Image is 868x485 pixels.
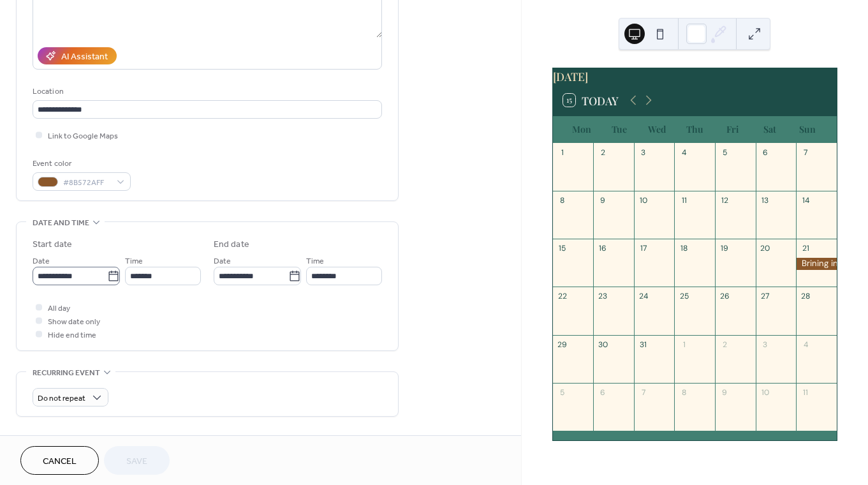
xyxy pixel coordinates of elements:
div: 20 [760,243,770,254]
div: 4 [679,147,689,158]
span: Event image [33,432,82,445]
div: Brining in the Winter Solstice! [796,258,837,269]
div: 2 [719,339,730,350]
div: 19 [719,243,730,254]
div: 16 [598,243,608,254]
span: Do not repeat [38,391,85,406]
button: AI Assistant [38,47,117,64]
div: 13 [760,195,770,206]
span: All day [48,302,70,315]
div: 24 [638,291,649,302]
div: End date [214,238,249,251]
div: 26 [719,291,730,302]
div: [DATE] [553,68,837,85]
div: 8 [557,195,568,206]
div: Event color [33,157,128,170]
div: 9 [598,195,608,206]
span: Cancel [43,455,77,468]
span: #8B572AFF [63,176,110,190]
div: 25 [679,291,689,302]
div: 22 [557,291,568,302]
button: Cancel [20,446,99,475]
div: 3 [760,339,770,350]
span: Date [33,255,50,268]
div: 18 [679,243,689,254]
div: Wed [638,116,676,142]
div: 8 [679,387,689,398]
span: Time [125,255,143,268]
span: Recurring event [33,366,100,380]
div: 7 [800,147,811,158]
div: 30 [598,339,608,350]
div: 28 [800,291,811,302]
div: 6 [598,387,608,398]
div: 23 [598,291,608,302]
div: Start date [33,238,72,251]
div: 29 [557,339,568,350]
div: Tue [601,116,638,142]
div: 27 [760,291,770,302]
button: 15Today [559,91,624,110]
div: 5 [719,147,730,158]
div: 15 [557,243,568,254]
div: 11 [800,387,811,398]
span: Date and time [33,216,89,230]
span: Link to Google Maps [48,130,118,143]
div: 4 [800,339,811,350]
div: Mon [563,116,601,142]
div: 17 [638,243,649,254]
div: 10 [760,387,770,398]
span: Time [306,255,324,268]
div: 14 [800,195,811,206]
div: Sat [751,116,789,142]
div: Sun [789,116,827,142]
div: 11 [679,195,689,206]
div: 7 [638,387,649,398]
span: Date [214,255,231,268]
div: 3 [638,147,649,158]
div: 1 [679,339,689,350]
div: Fri [714,116,751,142]
div: 21 [800,243,811,254]
div: 12 [719,195,730,206]
div: AI Assistant [61,50,108,64]
div: Location [33,85,379,98]
span: Show date only [48,315,100,329]
div: 1 [557,147,568,158]
div: 10 [638,195,649,206]
div: 5 [557,387,568,398]
span: Hide end time [48,329,96,342]
div: 6 [760,147,770,158]
div: Thu [676,116,714,142]
div: 9 [719,387,730,398]
div: 2 [598,147,608,158]
div: 31 [638,339,649,350]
